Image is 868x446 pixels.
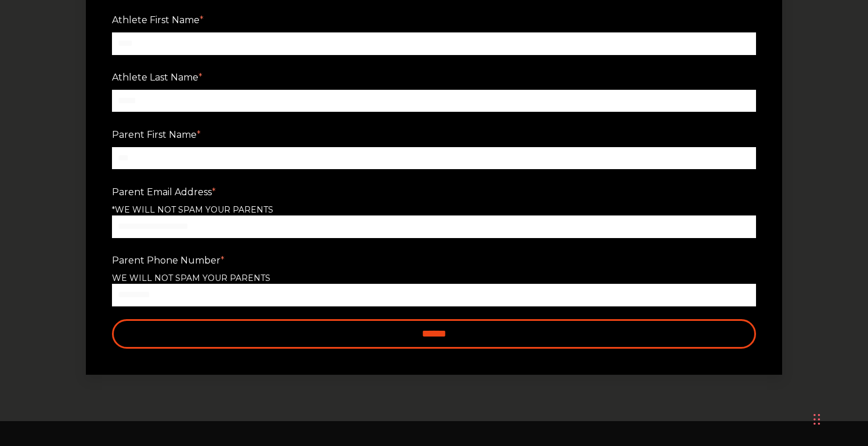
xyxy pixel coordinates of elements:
span: Parent First Name [112,129,197,140]
div: Drag [813,402,820,437]
span: Parent Phone Number [112,255,220,266]
span: Athlete First Name [112,14,200,25]
span: Parent Email Address [112,187,212,198]
iframe: Chat Widget [810,390,868,446]
span: Athlete Last Name [112,72,198,83]
legend: *WE WILL NOT SPAM YOUR PARENTS [112,204,756,216]
legend: WE WILL NOT SPAM YOUR PARENTS [112,273,756,284]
